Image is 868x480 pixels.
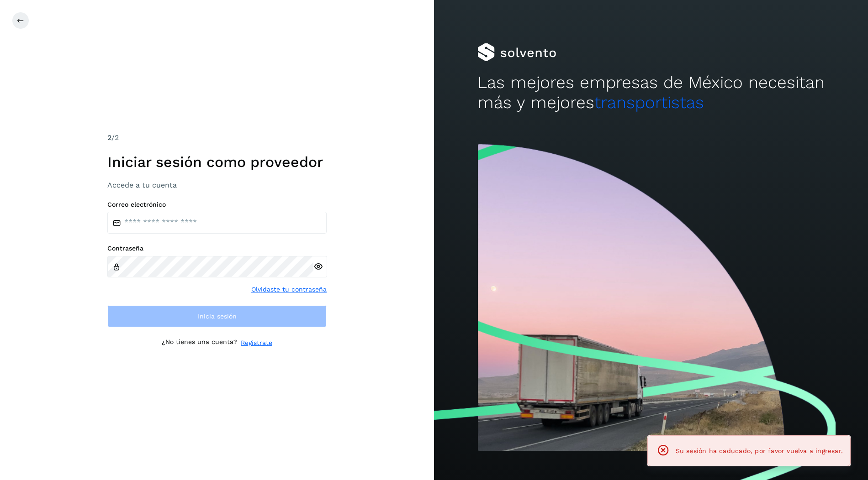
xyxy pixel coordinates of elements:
[107,201,327,209] label: Correo electrónico
[594,93,704,112] span: transportistas
[251,285,327,294] a: Olvidaste tu contraseña
[241,338,272,348] a: Regístrate
[107,305,327,327] button: Inicia sesión
[107,181,327,189] h3: Accede a tu cuenta
[198,313,237,319] span: Inicia sesión
[162,338,237,348] p: ¿No tienes una cuenta?
[477,73,825,113] h2: Las mejores empresas de México necesitan más y mejores
[676,447,843,454] span: Su sesión ha caducado, por favor vuelva a ingresar.
[107,133,111,142] span: 2
[107,245,327,252] label: Contraseña
[107,153,327,171] h1: Iniciar sesión como proveedor
[107,132,327,143] div: /2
